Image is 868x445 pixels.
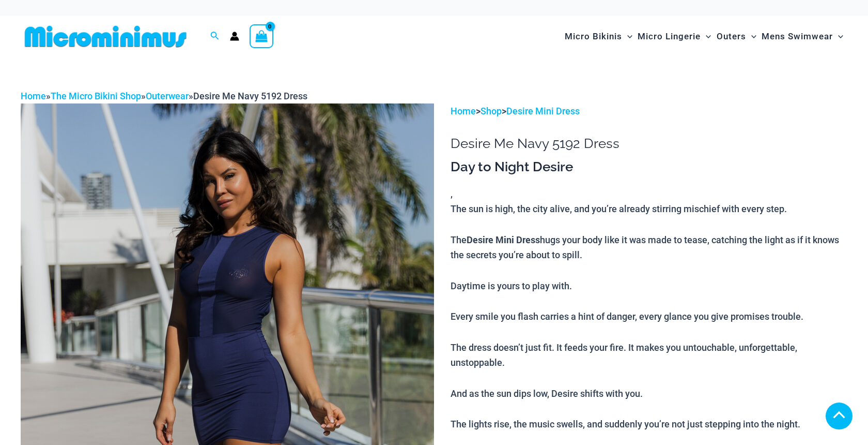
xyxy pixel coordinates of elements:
span: Menu Toggle [701,23,711,50]
span: Menu Toggle [833,23,843,50]
a: Outerwear [146,91,189,101]
span: » » » [21,91,307,101]
a: Micro BikinisMenu ToggleMenu Toggle [562,21,635,52]
nav: Site Navigation [561,19,847,54]
h3: Day to Night Desire [451,158,847,176]
span: Mens Swimwear [762,23,833,50]
a: View Shopping Cart, empty [250,24,273,48]
span: Micro Lingerie [638,23,701,50]
a: Shop [481,106,502,116]
a: Mens SwimwearMenu ToggleMenu Toggle [759,21,846,52]
img: MM SHOP LOGO FLAT [21,25,191,48]
p: > > [451,103,847,119]
b: Desire Mini Dress [467,233,540,246]
span: Desire Me Navy 5192 Dress [193,91,307,101]
span: Outers [717,23,746,50]
a: Account icon link [230,32,239,41]
span: Menu Toggle [622,23,632,50]
a: Search icon link [210,30,220,43]
a: Desire Mini Dress [506,106,580,116]
a: Micro LingerieMenu ToggleMenu Toggle [635,21,714,52]
a: Home [21,91,46,101]
a: The Micro Bikini Shop [51,91,141,101]
a: Home [451,106,476,116]
a: OutersMenu ToggleMenu Toggle [714,21,759,52]
span: Micro Bikinis [565,23,622,50]
span: Menu Toggle [746,23,756,50]
h1: Desire Me Navy 5192 Dress [451,136,847,152]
